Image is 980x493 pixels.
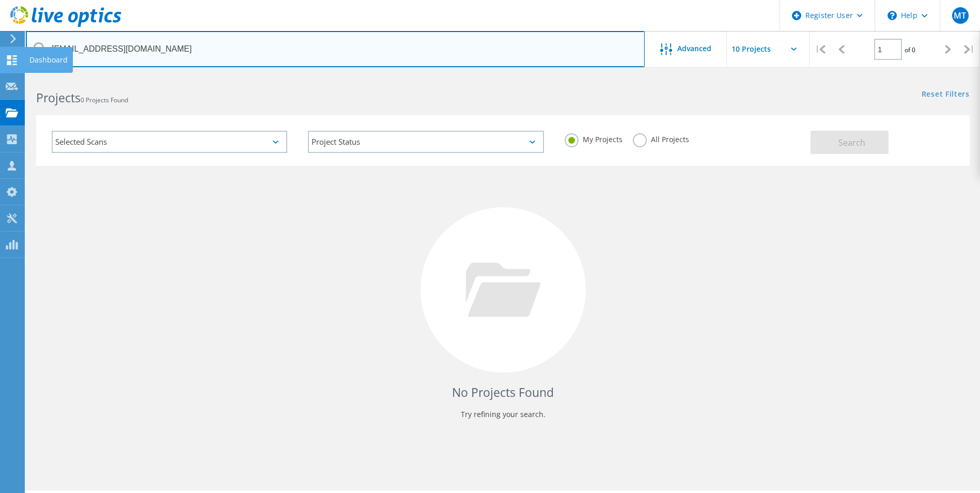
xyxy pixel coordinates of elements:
[565,133,623,143] label: My Projects
[36,89,81,106] b: Projects
[810,31,831,68] div: |
[838,137,865,148] span: Search
[811,131,889,154] button: Search
[954,11,966,20] span: MT
[10,22,121,29] a: Live Optics Dashboard
[959,31,980,68] div: |
[46,406,959,423] p: Try refining your search.
[81,96,128,104] span: 0 Projects Found
[52,131,287,153] div: Selected Scans
[905,45,915,54] span: of 0
[922,90,970,99] a: Reset Filters
[308,131,543,153] div: Project Status
[633,133,689,143] label: All Projects
[29,56,68,64] div: Dashboard
[888,11,897,20] svg: \n
[26,31,645,67] input: Search projects by name, owner, ID, company, etc
[46,384,959,401] h4: No Projects Found
[677,45,711,52] span: Advanced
